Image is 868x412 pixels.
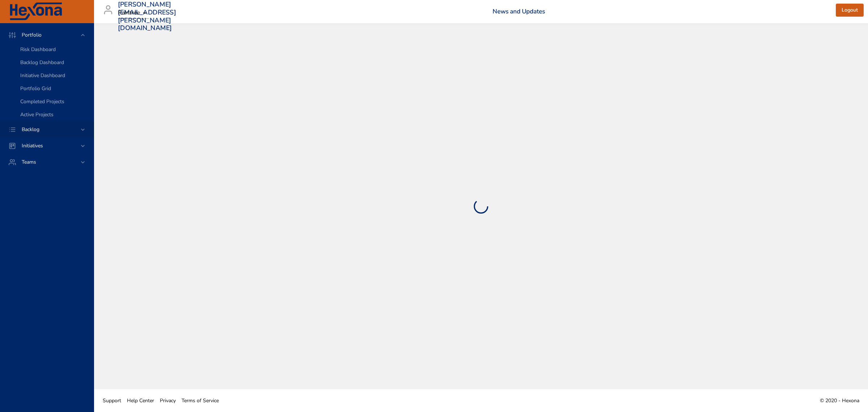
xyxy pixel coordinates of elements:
span: Active Projects [20,111,54,118]
span: Teams [16,159,42,165]
a: Privacy [157,392,179,409]
span: Support [103,397,121,404]
span: Portfolio [16,31,47,38]
h3: [PERSON_NAME][EMAIL_ADDRESS][PERSON_NAME][DOMAIN_NAME] [118,1,176,32]
button: Logout [836,4,864,17]
div: Raintree [118,7,149,19]
span: Logout [842,6,858,15]
span: Initiatives [16,142,49,149]
span: Help Center [127,397,154,404]
img: Hexona [9,3,63,21]
span: Terms of Service [182,397,219,404]
span: © 2020 - Hexona [820,397,859,404]
span: Privacy [160,397,176,404]
a: Help Center [124,392,157,409]
a: News and Updates [493,7,545,16]
span: Portfolio Grid [20,85,51,92]
a: Support [100,392,124,409]
span: Risk Dashboard [20,46,56,53]
a: Terms of Service [179,392,222,409]
span: Backlog [16,126,45,133]
span: Backlog Dashboard [20,59,64,66]
span: Completed Projects [20,98,64,105]
span: Initiative Dashboard [20,72,65,79]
